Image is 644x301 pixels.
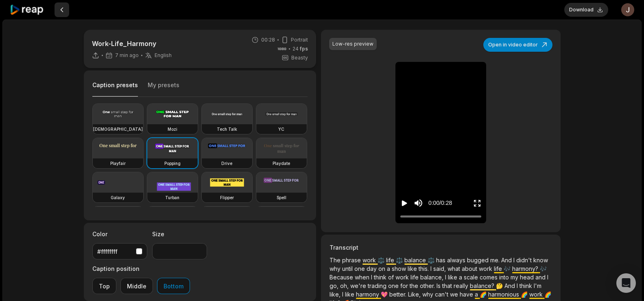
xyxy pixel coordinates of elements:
[475,291,480,298] span: a
[330,274,355,281] span: Because
[422,291,435,298] span: why
[517,282,520,289] span: I
[464,274,480,281] span: scale
[362,257,378,264] span: work
[494,265,504,272] span: life
[356,291,381,298] span: harmony
[92,81,138,97] button: Caption presets
[350,282,368,289] span: we're
[120,278,153,294] button: Middle
[462,265,479,272] span: about
[395,274,410,281] span: work
[448,265,462,272] span: what
[442,282,454,289] span: that
[410,282,420,289] span: the
[467,257,490,264] span: bugged
[330,282,340,289] span: go,
[419,265,430,272] span: this.
[513,257,516,264] span: I
[291,36,308,44] span: Portrait
[436,257,447,264] span: has
[330,243,552,252] h3: Transcript
[547,274,548,281] span: I
[479,265,494,272] span: work
[354,265,367,272] span: one
[400,282,410,289] span: for
[392,265,408,272] span: show
[408,265,419,272] span: like
[400,196,408,211] button: Play video
[564,3,608,17] button: Download
[374,274,388,281] span: think
[428,199,452,207] div: 0:00 / 0:28
[221,160,232,167] h3: Drive
[92,264,190,273] label: Caption position
[345,291,356,298] span: like
[155,52,172,59] span: English
[165,194,179,201] h3: Turban
[447,257,467,264] span: always
[355,274,371,281] span: when
[115,52,139,59] span: 7 min ago
[342,265,354,272] span: until
[378,265,387,272] span: on
[278,126,284,132] h3: YC
[535,274,547,281] span: and
[386,257,396,264] span: life
[435,291,450,298] span: can't
[168,126,177,132] h3: Mozi
[420,274,445,281] span: balance,
[529,291,544,298] span: work
[342,291,345,298] span: I
[164,160,181,167] h3: Popping
[217,126,237,132] h3: Tech Talk
[330,291,342,298] span: like,
[152,230,207,238] label: Size
[501,257,513,264] span: And
[404,257,428,264] span: balance
[389,291,408,298] span: better.
[420,282,437,289] span: other.
[332,40,373,48] div: Low-res preview
[330,257,342,264] span: The
[340,282,350,289] span: oh,
[504,282,517,289] span: And
[92,39,172,48] p: Work-Life_Harmony
[433,265,448,272] span: said,
[220,194,234,201] h3: Flipper
[367,265,378,272] span: day
[93,126,143,132] h3: [DEMOGRAPHIC_DATA]
[261,36,275,44] span: 00:28
[430,265,433,272] span: I
[488,291,521,298] span: harmonious
[368,282,388,289] span: trading
[616,273,636,293] div: Open Intercom Messenger
[110,160,126,167] h3: Playfair
[97,247,133,256] div: #ffffffff
[454,282,470,289] span: really
[413,198,424,208] button: Mute sound
[499,274,511,281] span: into
[445,274,448,281] span: I
[512,265,540,272] span: harmony?
[483,38,552,52] button: Open in video editor
[277,194,286,201] h3: Spell
[330,265,342,272] span: why
[342,257,362,264] span: phrase
[387,265,392,272] span: a
[520,274,535,281] span: head
[473,196,481,211] button: Enter Fullscreen
[273,160,290,167] h3: Playdate
[410,274,420,281] span: life
[437,282,442,289] span: Is
[516,257,533,264] span: didn't
[490,257,501,264] span: me.
[533,257,548,264] span: know
[157,278,190,294] button: Bottom
[534,282,541,289] span: I'm
[408,291,422,298] span: Like,
[293,45,308,53] span: 24
[388,274,395,281] span: of
[448,274,459,281] span: like
[111,194,125,201] h3: Galaxy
